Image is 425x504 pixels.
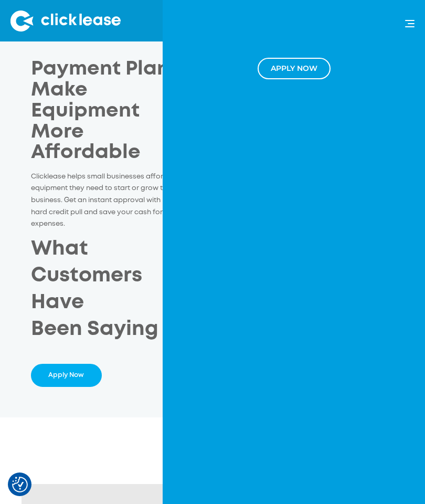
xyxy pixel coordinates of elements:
h1: Payment Plans Make Equipment More Affordable [31,59,187,164]
img: Revisit consent button [12,477,28,492]
h2: What Customers Have Been Saying [31,236,187,343]
img: Clicklease logo [10,10,121,31]
a: Apply Now [31,364,102,386]
p: Clicklease helps small businesses afford the equipment they need to start or grow their business.... [31,171,187,230]
a: Apply NOw [258,58,331,79]
button: Consent Preferences [12,477,28,492]
div: menu [395,10,415,27]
